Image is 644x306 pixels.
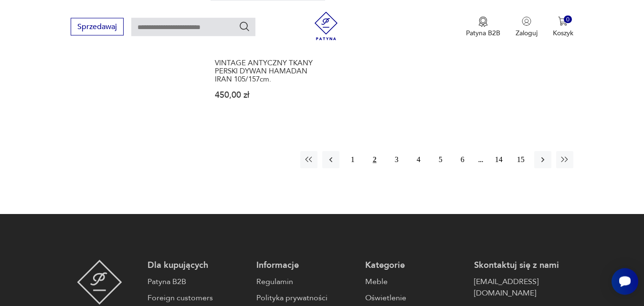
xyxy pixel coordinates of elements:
button: Sprzedawaj [71,18,124,35]
button: 5 [432,151,449,168]
img: Ikonka użytkownika [522,16,531,26]
p: Informacje [256,260,356,271]
a: Sprzedawaj [71,24,124,31]
button: 3 [388,151,405,168]
button: 4 [410,151,427,168]
iframe: Smartsupp widget button [612,268,638,295]
a: Polityka prywatności [256,292,356,304]
p: Skontaktuj się z nami [474,260,573,271]
button: Patyna B2B [466,16,500,37]
p: 450,00 zł [215,91,321,99]
img: Patyna - sklep z meblami i dekoracjami vintage [312,11,340,40]
img: Patyna - sklep z meblami i dekoracjami vintage [77,260,122,305]
p: Koszyk [553,28,573,37]
div: 0 [564,15,572,23]
button: Szukaj [239,20,250,32]
p: Patyna B2B [466,28,500,37]
a: [EMAIL_ADDRESS][DOMAIN_NAME] [474,276,573,299]
p: Kategorie [365,260,465,271]
button: Zaloguj [516,16,538,37]
a: Regulamin [256,276,356,287]
p: Zaloguj [516,28,538,37]
p: Dla kupujących [148,260,247,271]
button: 14 [490,151,507,168]
a: Meble [365,276,465,287]
button: 1 [344,151,361,168]
a: Ikona medaluPatyna B2B [466,16,500,37]
button: 2 [366,151,383,168]
button: 15 [512,151,529,168]
h3: VINTAGE ANTYCZNY TKANY PERSKI DYWAN HAMADAN IRAN 105/157cm. [215,59,321,83]
button: 6 [454,151,471,168]
a: Oświetlenie [365,292,465,304]
img: Ikona medalu [478,16,488,27]
button: 0Koszyk [553,16,573,37]
img: Ikona koszyka [558,16,568,26]
a: Foreign customers [148,292,247,304]
a: Patyna B2B [148,276,247,287]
